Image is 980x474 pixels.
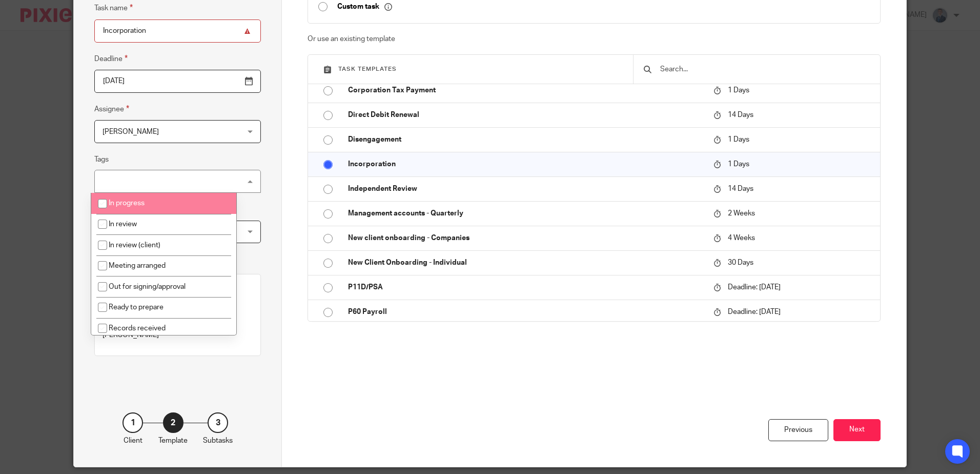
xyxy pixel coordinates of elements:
[348,85,703,95] p: Corporation Tax Payment
[728,136,749,143] span: 1 Days
[833,419,881,441] button: Next
[94,103,129,115] label: Assignee
[348,184,703,194] p: Independent Review
[109,283,186,290] span: Out for signing/approval
[158,436,188,446] p: Template
[94,53,128,65] label: Deadline
[348,134,703,145] p: Disengagement
[337,2,392,11] p: Custom task
[728,210,755,217] span: 2 Weeks
[348,258,703,268] p: New Client Onboarding - Individual
[728,308,781,315] span: Deadline: [DATE]
[163,412,183,433] div: 2
[109,242,160,249] span: In review (client)
[109,262,166,269] span: Meeting arranged
[208,412,228,433] div: 3
[109,304,164,311] span: Ready to prepare
[348,282,703,292] p: P11D/PSA
[103,128,159,135] span: [PERSON_NAME]
[728,87,749,94] span: 1 Days
[348,110,703,120] p: Direct Debit Renewal
[109,221,137,228] span: In review
[94,154,109,165] label: Tags
[728,185,753,192] span: 14 Days
[348,208,703,219] p: Management accounts - Quarterly
[109,325,166,332] span: Records received
[124,436,142,446] p: Client
[109,200,145,207] span: In progress
[728,111,753,118] span: 14 Days
[348,307,703,317] p: P60 Payroll
[203,436,233,446] p: Subtasks
[728,284,781,291] span: Deadline: [DATE]
[728,259,753,266] span: 30 Days
[348,233,703,243] p: New client onboarding - Companies
[94,70,261,93] input: Pick a date
[728,161,749,168] span: 1 Days
[768,419,828,441] div: Previous
[348,159,703,169] p: Incorporation
[94,2,133,14] label: Task name
[122,412,143,433] div: 1
[308,34,880,44] p: Or use an existing template
[338,66,397,72] span: Task templates
[728,234,755,242] span: 4 Weeks
[659,64,870,75] input: Search...
[94,19,261,43] input: Task name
